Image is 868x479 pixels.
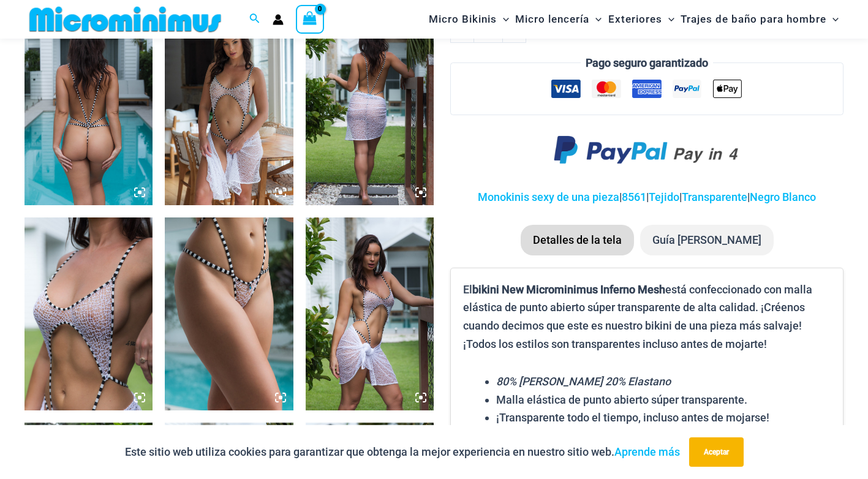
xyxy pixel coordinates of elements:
[682,190,747,203] a: Transparente
[165,217,293,410] img: Inferno Mesh Black White 8561 One Piece
[424,2,843,37] nav: Navegación del sitio
[622,190,646,203] a: 8561
[689,437,744,467] button: Aceptar
[463,281,831,353] p: El está confeccionado con malla elástica de punto abierto súper transparente de alta calidad. ¡Cr...
[521,225,634,255] li: Detalles de la tela
[497,4,509,35] span: Alternar menú
[125,443,680,461] p: Este sitio web utiliza cookies para garantizar que obtenga la mejor experiencia en nuestro sitio ...
[165,13,293,205] img: Inferno Mesh Black White 8561 One Piece St Martin White 5996 Sarong
[512,4,605,35] a: Micro lenceríaMenu ToggleAlternar menú
[605,4,677,35] a: ExterioresMenu ToggleAlternar menú
[589,4,602,35] span: Alternar menú
[677,4,842,35] a: Trajes de baño para hombreMenu ToggleAlternar menú
[472,283,665,296] b: bikini New Microminimus Inferno Mesh
[782,190,816,203] a: Blanco
[496,375,671,388] em: 80% [PERSON_NAME] 20% Elastano
[750,190,780,203] a: Negro
[608,13,662,25] font: Exteriores
[273,14,284,25] a: Enlace del icono de la cuenta
[306,13,434,205] img: Inferno Mesh Black White 8561 One Piece St Martin White 5996 Sarong
[429,13,497,25] font: Micro Bikinis
[306,217,434,410] img: Inferno Mesh Black White 8561 One Piece St Martin White 5996 Sarong
[426,4,512,35] a: Micro BikinisMenu ToggleAlternar menú
[649,190,679,203] a: Tejido
[614,445,680,458] a: Aprende más
[496,409,831,427] li: ¡Transparente todo el tiempo, incluso antes de mojarse!
[25,13,153,205] img: Inferno Mesh Black White 8561 One Piece
[478,190,619,203] a: Monokinis sexy de una pieza
[826,4,839,35] span: Alternar menú
[296,5,324,33] a: Ver carrito de compras, vacío
[640,225,774,255] li: Guía [PERSON_NAME]
[496,391,831,409] li: Malla elástica de punto abierto súper transparente.
[25,217,153,410] img: Inferno Mesh Black White 8561 One Piece
[249,12,260,27] a: Enlace del icono de búsqueda
[581,54,713,72] legend: Pago seguro garantizado
[450,188,843,206] p: | | | |
[25,6,226,33] img: MM SHOP LOGO PLANO
[515,13,589,25] font: Micro lencería
[662,4,674,35] span: Alternar menú
[681,13,826,25] font: Trajes de baño para hombre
